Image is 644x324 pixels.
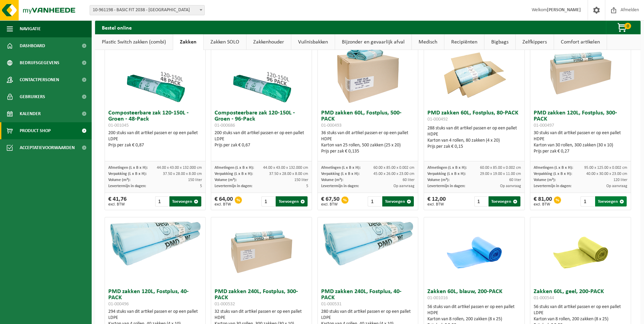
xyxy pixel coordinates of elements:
span: 01-000531 [321,302,342,307]
img: 01-000492 [440,39,508,107]
h3: Composteerbare zak 120-150L - Groen - 48-Pack [108,110,202,128]
div: Prijs per zak € 0,67 [215,142,308,148]
span: Gebruikers [20,88,45,105]
div: HDPE [215,315,308,321]
span: 0 [624,23,631,29]
span: Verpakking (L x B x H): [215,172,253,176]
span: Volume (m³): [321,178,343,182]
img: 01-000686 [227,39,295,107]
div: Karton van 25 rollen, 500 zakken (25 x 20) [321,142,415,148]
span: excl. BTW [215,202,233,206]
div: € 41,76 [108,196,127,206]
h3: PMD zakken 240L, Fostplus, 300-PACK [215,289,308,307]
span: Product Shop [20,122,51,139]
span: Volume (m³): [427,178,449,182]
span: Afmetingen (L x B x H): [321,166,361,170]
span: 150 liter [188,178,202,182]
div: LDPE [534,310,627,316]
a: Plastic Switch zakken (combi) [95,34,173,50]
span: 150 liter [294,178,308,182]
a: Recipiënten [444,34,484,50]
h3: PMD zakken 120L, Fostplus, 40-PACK [108,289,202,307]
span: 01-000497 [534,123,554,128]
span: 01-000492 [427,117,448,122]
span: Dashboard [20,37,45,54]
img: 01-001045 [121,39,189,107]
span: 5 [200,184,202,188]
h3: PMD zakken 60L, Fostplus, 500-PACK [321,110,415,128]
div: HDPE [427,131,521,138]
span: 37.50 x 28.00 x 8.00 cm [163,172,202,176]
span: 10-961198 - BASIC FIT 2038 - BRUSSEL [90,5,204,15]
input: 1 [261,196,275,206]
div: € 81,00 [534,196,552,206]
span: Levertermijn in dagen: [427,184,465,188]
div: € 67,50 [321,196,339,206]
img: 01-000544 [547,217,614,285]
h3: Zakken 60L, blauw, 200-PACK [427,289,521,302]
div: Prijs per zak € 0,135 [321,148,415,155]
div: Karton van 30 rollen, 300 zakken (30 x 10) [534,142,627,148]
a: Zakkenhouder [246,34,291,50]
span: excl. BTW [108,202,127,206]
span: 60.00 x 85.00 x 0.002 cm [373,166,415,170]
button: 0 [606,21,640,34]
img: 01-001016 [440,217,508,285]
span: 01-000544 [534,295,554,301]
span: Verpakking (L x B x H): [108,172,147,176]
h3: PMD zakken 240L, Fostplus, 40-PACK [321,289,415,307]
img: 01-000493 [334,39,402,107]
button: Toevoegen [169,196,201,206]
span: excl. BTW [321,202,339,206]
div: 200 stuks van dit artikel passen er op een pallet [108,130,202,148]
span: 01-000532 [215,302,235,307]
span: 60 liter [509,178,521,182]
a: Bijzonder en gevaarlijk afval [335,34,411,50]
div: 30 stuks van dit artikel passen er op een pallet [534,130,627,155]
span: 01-000493 [321,123,342,128]
a: Zakken [173,34,203,50]
span: Op aanvraag [606,184,627,188]
span: 01-000686 [215,123,235,128]
span: 120 liter [613,178,627,182]
span: Op aanvraag [393,184,415,188]
span: Levertermijn in dagen: [215,184,252,188]
button: Toevoegen [489,196,520,206]
div: HDPE [427,310,521,316]
div: 36 stuks van dit artikel passen er op een pallet [321,130,415,155]
h3: PMD zakken 60L, Fostplus, 80-PACK [427,110,521,124]
span: Bedrijfsgegevens [20,54,59,71]
div: LDPE [108,315,202,321]
span: 29.00 x 19.00 x 11.00 cm [480,172,521,176]
div: LDPE [108,136,202,142]
div: Prijs per zak € 0,87 [108,142,202,148]
div: 288 stuks van dit artikel passen er op een pallet [427,125,521,150]
span: Levertermijn in dagen: [534,184,571,188]
div: € 12,00 [427,196,446,206]
span: Navigatie [20,20,41,37]
span: Volume (m³): [108,178,130,182]
span: Verpakking (L x B x H): [534,172,572,176]
div: HDPE [534,136,627,142]
img: 01-000497 [547,39,614,107]
span: 01-001045 [108,123,129,128]
span: Verpakking (L x B x H): [427,172,466,176]
div: LDPE [215,136,308,142]
span: Kalender [20,105,41,122]
h3: Composteerbare zak 120-150L - Groen - 96-Pack [215,110,308,128]
a: Vuilnisbakken [291,34,335,50]
div: 200 stuks van dit artikel passen er op een pallet [215,130,308,148]
span: Levertermijn in dagen: [108,184,146,188]
h2: Bestel online [95,21,139,34]
div: Prijs per zak € 0,27 [534,148,627,155]
span: Volume (m³): [215,178,237,182]
button: Toevoegen [276,196,307,206]
span: Afmetingen (L x B x H): [215,166,254,170]
span: 60 liter [403,178,415,182]
span: 01-000496 [108,302,129,307]
span: 01-001016 [427,295,448,301]
img: 01-000531 [318,217,418,268]
span: 95.00 x 125.00 x 0.002 cm [584,166,627,170]
span: excl. BTW [427,202,446,206]
span: Acceptatievoorwaarden [20,139,75,156]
